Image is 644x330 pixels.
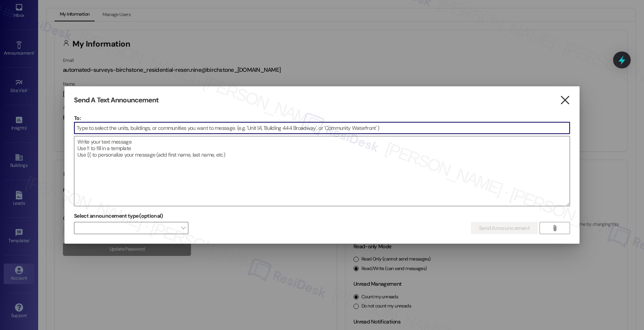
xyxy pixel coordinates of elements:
p: To: [74,114,570,122]
input: Type to select the units, buildings, or communities you want to message. (e.g. 'Unit 1A', 'Buildi... [74,122,570,134]
i:  [560,96,570,104]
span: Send Announcement [479,224,530,232]
label: Select announcement type (optional) [74,210,163,222]
h3: Send A Text Announcement [74,96,159,105]
button: Send Announcement [471,222,538,234]
i:  [552,225,557,231]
